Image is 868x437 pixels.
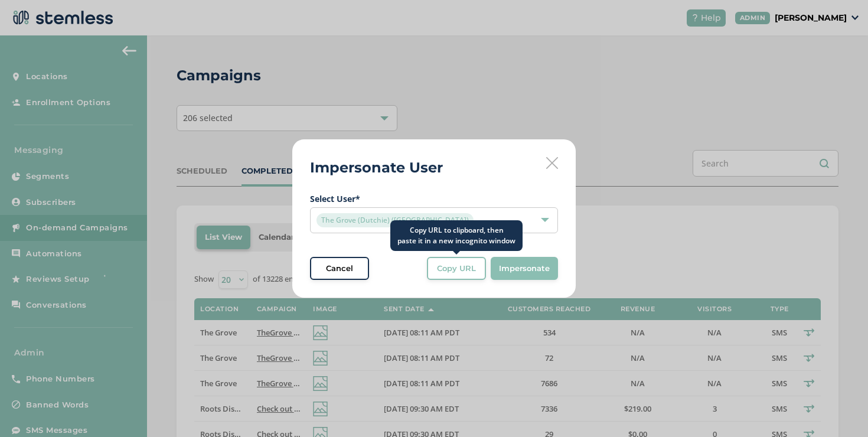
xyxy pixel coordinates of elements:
h2: Impersonate User [310,157,443,178]
div: Copy URL to clipboard, then paste it in a new incognito window [390,220,523,251]
span: The Grove (Dutchie) ([GEOGRAPHIC_DATA]) [316,213,474,227]
label: Select User [310,193,558,205]
span: Cancel [326,263,353,275]
button: Cancel [310,257,369,281]
button: Copy URL [427,257,486,281]
iframe: Chat Widget [809,380,868,437]
button: Impersonate [491,257,558,281]
span: Copy URL [437,263,476,275]
span: Impersonate [499,263,550,275]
